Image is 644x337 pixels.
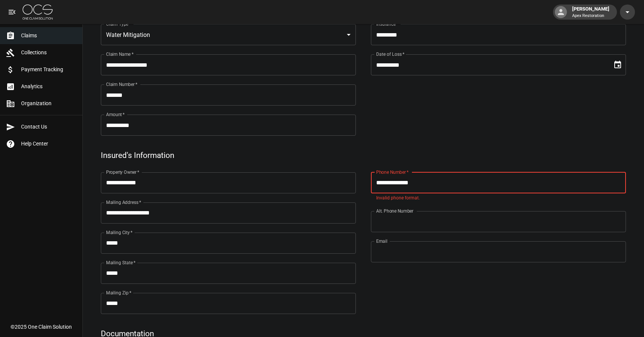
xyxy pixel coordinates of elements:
[610,57,625,72] button: Choose date, selected date is Aug 4, 2025
[21,100,76,107] span: Organization
[11,323,72,331] div: © 2025 One Claim Solution
[23,5,53,20] img: ocs-logo-white-transparent.png
[21,49,76,57] span: Collections
[106,290,132,296] label: Mailing Zip
[376,208,413,214] label: Alt. Phone Number
[106,259,135,266] label: Mailing State
[376,238,387,244] label: Email
[101,24,356,45] div: Water Mitigation
[21,83,76,90] span: Analytics
[106,169,140,175] label: Property Owner
[5,5,20,20] button: open drawer
[376,51,404,57] label: Date of Loss
[572,13,609,19] p: Apex Restoration
[376,21,398,27] label: Insurance
[21,66,76,74] span: Payment Tracking
[21,123,76,131] span: Contact Us
[106,229,133,236] label: Mailing City
[106,51,134,57] label: Claim Name
[106,111,125,118] label: Amount
[569,5,612,19] div: [PERSON_NAME]
[106,199,141,205] label: Mailing Address
[21,32,76,40] span: Claims
[21,140,76,148] span: Help Center
[376,195,621,202] p: Invalid phone format.
[106,81,137,87] label: Claim Number
[106,21,131,27] label: Claim Type
[376,169,409,175] label: Phone Number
